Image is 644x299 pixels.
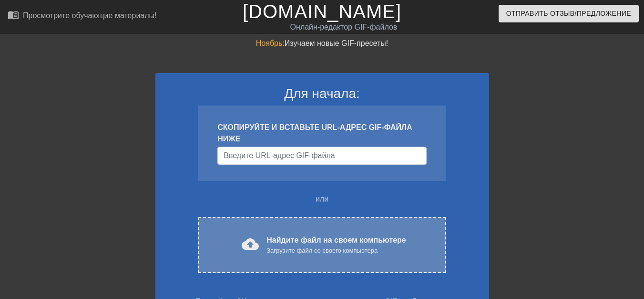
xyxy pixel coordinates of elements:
[316,195,328,203] font: или
[217,123,412,143] font: СКОПИРУЙТЕ И ВСТАВЬТЕ URL-АДРЕС GIF-ФАЙЛА НИЖЕ
[290,23,398,31] font: Онлайн-редактор GIF-файлов
[266,236,406,244] font: Найдите файл на своем компьютере
[243,1,401,22] a: [DOMAIN_NAME]
[499,5,639,22] button: Отправить отзыв/предложение
[506,10,631,17] font: Отправить отзыв/предложение
[217,147,426,165] input: Имя пользователя
[8,9,157,24] a: Просмотрите обучающие материалы!
[242,235,259,253] font: cloud_upload
[23,11,157,20] font: Просмотрите обучающие материалы!
[285,39,388,47] font: Изучаем новые GIF-пресеты!
[8,9,19,21] font: menu_book
[266,247,378,254] font: Загрузите файл со своего компьютера
[256,39,285,47] font: Ноябрь:
[284,86,360,101] font: Для начала:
